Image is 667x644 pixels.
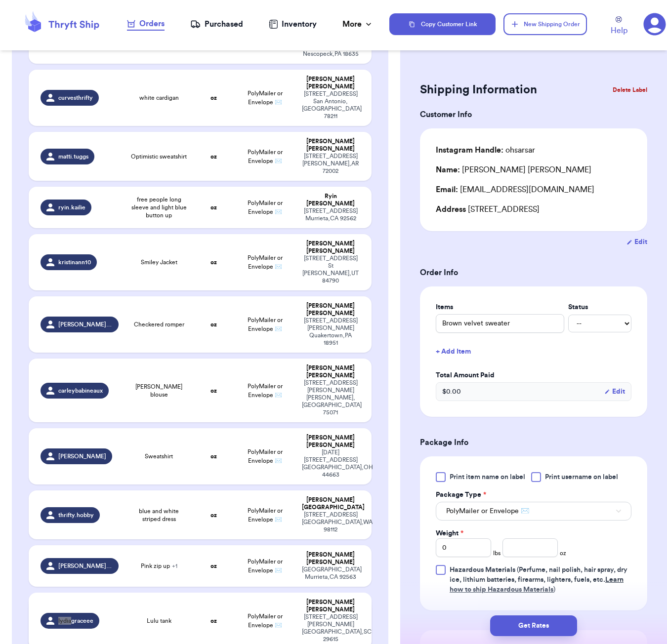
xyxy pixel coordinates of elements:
span: [PERSON_NAME] [58,452,106,460]
span: Hazardous Materials [450,566,515,573]
span: [PERSON_NAME].[PERSON_NAME] [58,562,113,570]
strong: oz [210,563,217,569]
div: [EMAIL_ADDRESS][DOMAIN_NAME] [436,184,631,196]
span: Instagram Handle: [436,146,503,154]
strong: oz [210,95,217,101]
h3: Customer Info [420,109,647,121]
strong: oz [210,388,217,394]
span: thrifty.hobby [58,511,94,519]
span: Print item name on label [450,472,525,482]
span: carleybabineaux [58,387,103,395]
span: Smiley Jacket [141,258,177,266]
span: Help [611,25,627,37]
span: blue and white striped dress [130,507,187,523]
h3: Package Info [420,437,647,448]
span: oz [560,549,566,557]
label: Items [436,302,564,312]
div: [STREET_ADDRESS] [PERSON_NAME] , AR 72002 [302,153,360,175]
span: [PERSON_NAME].[PERSON_NAME] [58,321,113,328]
h3: Order Info [420,267,647,279]
span: Checkered romper [134,321,184,328]
div: More [342,18,374,30]
label: Status [568,302,631,312]
span: Lulu tank [147,617,171,625]
div: [PERSON_NAME] [PERSON_NAME] [302,599,360,613]
span: Email: [436,186,458,194]
div: [PERSON_NAME] [PERSON_NAME] [302,76,360,90]
strong: oz [210,322,217,327]
span: curvesthrifty [58,94,93,102]
span: PolyMailer or Envelope ✉️ [248,383,283,398]
span: PolyMailer or Envelope ✉️ [446,506,529,516]
div: [PERSON_NAME] [PERSON_NAME] [302,302,360,317]
span: PolyMailer or Envelope ✉️ [248,559,283,573]
button: PolyMailer or Envelope ✉️ [436,502,631,521]
button: + Add Item [432,341,635,362]
div: [PERSON_NAME] [PERSON_NAME] [302,551,360,566]
label: Package Type [436,490,486,500]
span: Optimistic sweatshirt [131,153,187,161]
div: [STREET_ADDRESS] Murrieta , CA 92562 [302,207,360,222]
span: (Perfume, nail polish, hair spray, dry ice, lithium batteries, firearms, lighters, fuels, etc. ) [450,566,627,593]
span: matti.tuggs [58,153,88,161]
span: PolyMailer or Envelope ✉️ [248,149,283,164]
span: lydiagraceee [58,617,93,625]
div: [STREET_ADDRESS][PERSON_NAME] Quakertown , PA 18951 [302,317,360,347]
span: + 1 [172,563,177,569]
span: PolyMailer or Envelope ✉️ [248,90,283,105]
h2: Shipping Information [420,82,537,98]
span: [PERSON_NAME] blouse [130,383,187,399]
div: [PERSON_NAME] [PERSON_NAME] [436,164,591,176]
span: Name: [436,166,460,174]
div: [PERSON_NAME] [PERSON_NAME] [302,364,360,379]
a: Orders [127,18,165,31]
span: kristinann10 [58,258,91,266]
span: PolyMailer or Envelope ✉️ [248,613,283,628]
div: [STREET_ADDRESS] [436,203,631,215]
button: Get Rates [490,615,577,636]
button: Edit [626,237,647,247]
div: [PERSON_NAME] [GEOGRAPHIC_DATA] [302,496,360,511]
span: PolyMailer or Envelope ✉️ [248,255,283,270]
span: Print username on label [545,472,618,482]
span: PolyMailer or Envelope ✉️ [248,200,283,215]
label: Weight [436,528,463,538]
button: Copy Customer Link [389,13,496,35]
span: PolyMailer or Envelope ✉️ [248,508,283,523]
div: [DATE][STREET_ADDRESS] [GEOGRAPHIC_DATA] , OH 44663 [302,449,360,479]
strong: oz [210,154,217,160]
div: [PERSON_NAME] [PERSON_NAME] [302,434,360,449]
div: [STREET_ADDRESS] San Antonio , [GEOGRAPHIC_DATA] 78211 [302,90,360,120]
span: free people long sleeve and light blue button up [130,196,187,219]
a: Inventory [269,18,317,30]
span: ryin.kailie [58,203,85,211]
button: Delete Label [609,79,651,101]
div: [STREET_ADDRESS][PERSON_NAME] [GEOGRAPHIC_DATA] , SC 29615 [302,613,360,643]
span: Sweatshirt [145,452,173,460]
div: [PERSON_NAME] [PERSON_NAME] [302,138,360,153]
span: PolyMailer or Envelope ✉️ [248,317,283,332]
div: Ryin [PERSON_NAME] [302,193,360,207]
div: Orders [127,18,165,30]
a: Purchased [190,18,243,30]
span: Address [436,205,466,213]
strong: oz [210,259,217,265]
div: ohsarsar [436,144,535,156]
label: Total Amount Paid [436,370,631,380]
div: [PERSON_NAME] [PERSON_NAME] [302,240,360,255]
button: Edit [604,387,625,397]
a: Help [611,16,627,37]
div: [STREET_ADDRESS] [GEOGRAPHIC_DATA] , WA 98112 [302,511,360,533]
span: white cardigan [139,94,179,102]
button: New Shipping Order [503,13,586,35]
div: [GEOGRAPHIC_DATA] Murrieta , CA 92563 [302,566,360,581]
strong: oz [210,453,217,459]
div: [STREET_ADDRESS][PERSON_NAME] [PERSON_NAME] , [GEOGRAPHIC_DATA] 75071 [302,379,360,416]
span: lbs [493,549,500,557]
strong: oz [210,204,217,210]
span: $ 0.00 [442,387,461,397]
span: PolyMailer or Envelope ✉️ [248,449,283,464]
div: [STREET_ADDRESS] St [PERSON_NAME] , UT 84790 [302,255,360,284]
